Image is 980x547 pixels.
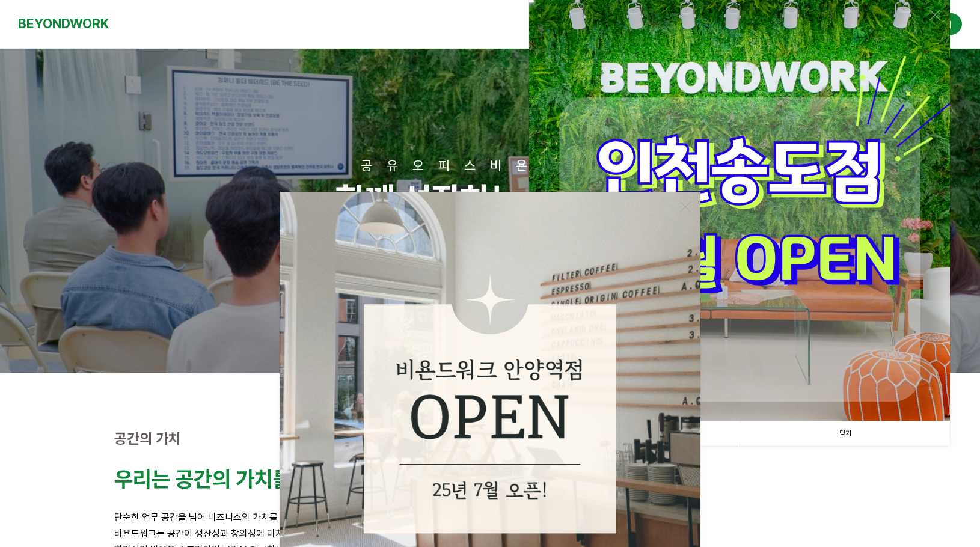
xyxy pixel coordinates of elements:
a: 닫기 [740,421,950,446]
a: BEYONDWORK [18,13,109,35]
p: 단순한 업무 공간을 넘어 비즈니스의 가치를 높이는 영감의 공간을 만듭니다. [114,509,866,525]
strong: 우리는 공간의 가치를 높입니다. [114,466,376,492]
strong: 공간의 가치 [114,430,181,447]
p: 비욘드워크는 공간이 생산성과 창의성에 미치는 영향을 잘 알고 있습니다. [114,525,866,542]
